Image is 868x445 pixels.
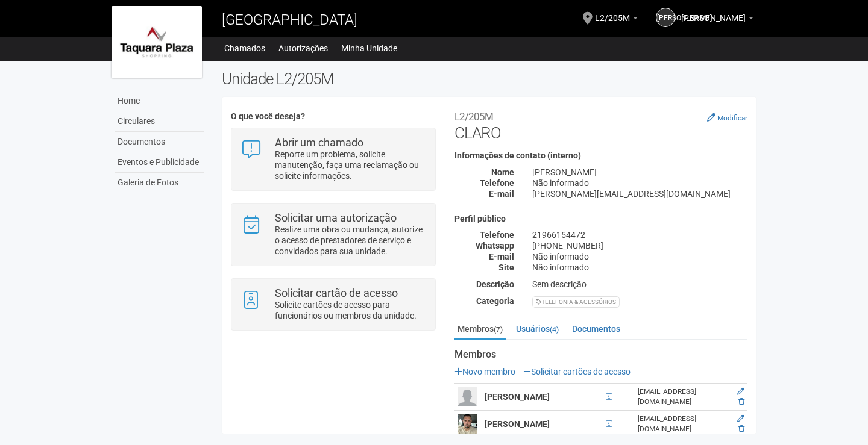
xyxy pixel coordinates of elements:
a: Autorizações [278,40,328,57]
strong: Abrir um chamado [275,136,363,149]
div: Não informado [523,262,756,273]
a: [PERSON_NAME] [681,15,753,25]
a: Excluir membro [738,425,744,433]
p: Solicite cartões de acesso para funcionários ou membros da unidade. [275,299,426,321]
strong: Membros [454,349,747,360]
strong: E-mail [489,252,514,261]
div: Sem descrição [523,279,756,290]
span: Jussara Araujo [681,2,746,23]
a: Excluir membro [738,397,744,406]
img: user.png [458,414,477,434]
h2: CLARO [454,106,747,142]
div: Não informado [523,178,756,188]
a: Editar membro [737,387,744,396]
a: Solicitar cartão de acesso Solicite cartões de acesso para funcionários ou membros da unidade. [241,288,426,321]
small: L2/205M [454,111,493,123]
a: Solicitar cartões de acesso [523,367,631,376]
a: Home [115,91,204,111]
div: [PERSON_NAME] [523,167,756,178]
small: (7) [494,325,503,334]
img: user.png [458,387,477,406]
a: [PERSON_NAME] [656,8,675,27]
a: Circulares [115,111,204,132]
div: 21966154472 [523,229,756,240]
h4: Perfil público [454,214,747,223]
a: Novo membro [454,367,515,376]
strong: Descrição [476,279,514,289]
a: Documentos [569,320,623,338]
a: Chamados [224,40,265,57]
div: Não informado [523,251,756,262]
h4: O que você deseja? [231,112,435,121]
p: Reporte um problema, solicite manutenção, faça uma reclamação ou solicite informações. [275,149,426,181]
a: Eventos e Publicidade [115,152,204,173]
a: Usuários(4) [513,320,562,338]
strong: Nome [491,167,514,177]
h2: Unidade L2/205M [222,70,756,88]
div: [EMAIL_ADDRESS][DOMAIN_NAME] [638,414,727,434]
strong: Site [498,263,514,272]
a: Documentos [115,132,204,152]
img: logo.jpg [112,6,202,78]
a: Galeria de Fotos [115,173,204,193]
strong: [PERSON_NAME] [485,392,550,402]
strong: Telefone [480,178,514,188]
div: [EMAIL_ADDRESS][DOMAIN_NAME] [638,387,727,407]
strong: Solicitar cartão de acesso [275,287,398,299]
strong: Telefone [480,230,514,240]
div: TELEFONIA & ACESSÓRIOS [532,296,620,308]
p: Realize uma obra ou mudança, autorize o acesso de prestadores de serviço e convidados para sua un... [275,224,426,257]
h4: Informações de contato (interno) [454,151,747,160]
a: L2/205M [595,15,638,25]
strong: Whatsapp [476,241,514,251]
div: [PHONE_NUMBER] [523,240,756,251]
span: [GEOGRAPHIC_DATA] [222,11,357,28]
small: (4) [550,325,559,334]
a: Modificar [707,113,747,122]
strong: Categoria [476,296,514,306]
strong: [PERSON_NAME] [485,419,550,429]
span: L2/205M [595,2,630,23]
a: Editar membro [737,414,744,423]
strong: Solicitar uma autorização [275,211,397,224]
small: Modificar [717,114,747,122]
a: Solicitar uma autorização Realize uma obra ou mudança, autorize o acesso de prestadores de serviç... [241,213,426,257]
strong: E-mail [489,189,514,199]
a: Membros(7) [454,320,506,340]
a: Abrir um chamado Reporte um problema, solicite manutenção, faça uma reclamação ou solicite inform... [241,137,426,181]
a: Minha Unidade [341,40,397,57]
div: [PERSON_NAME][EMAIL_ADDRESS][DOMAIN_NAME] [523,188,756,199]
